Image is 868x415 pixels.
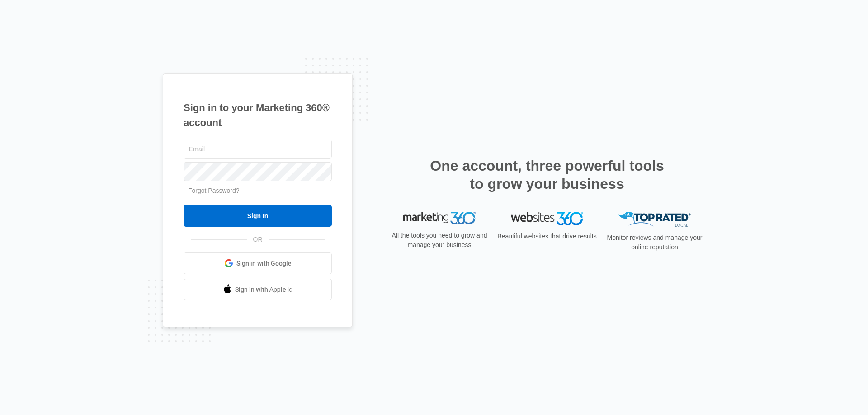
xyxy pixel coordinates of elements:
[184,252,332,274] a: Sign in with Google
[604,233,705,252] p: Monitor reviews and manage your online reputation
[236,259,292,268] span: Sign in with Google
[247,235,269,244] span: OR
[618,212,691,227] img: Top Rated Local
[188,187,240,194] a: Forgot Password?
[496,232,598,241] p: Beautiful websites that drive results
[184,205,332,227] input: Sign In
[235,285,293,294] span: Sign in with Apple Id
[403,212,476,224] img: Marketing 360
[184,140,332,159] input: Email
[389,231,490,250] p: All the tools you need to grow and manage your business
[511,212,583,225] img: Websites 360
[427,157,667,193] h2: One account, three powerful tools to grow your business
[184,100,332,130] h1: Sign in to your Marketing 360® account
[184,279,332,300] a: Sign in with Apple Id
